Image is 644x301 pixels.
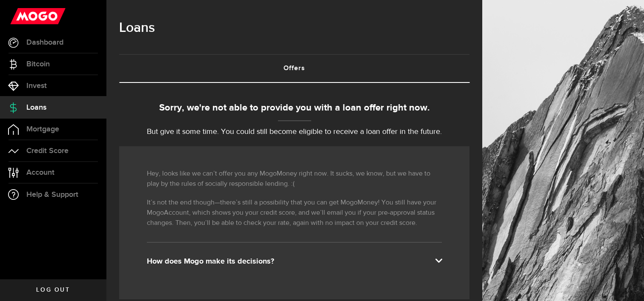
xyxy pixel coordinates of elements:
ul: Tabs Navigation [119,54,469,83]
p: It’s not the end though—there’s still a possibility that you can get MogoMoney! You still have yo... [147,198,442,228]
p: Hey, looks like we can’t offer you any MogoMoney right now. It sucks, we know, but we have to pla... [147,169,442,189]
h1: Loans [119,17,469,39]
span: Loans [26,104,46,111]
div: Sorry, we're not able to provide you with a loan offer right now. [119,101,469,115]
span: Credit Score [26,147,69,155]
span: Help & Support [26,191,78,199]
span: Dashboard [26,39,63,46]
div: How does Mogo make its decisions? [147,256,442,267]
span: Invest [26,82,47,90]
span: Account [26,169,54,176]
a: Offers [119,55,469,82]
iframe: LiveChat chat widget [608,265,644,301]
span: Log out [36,287,70,293]
span: Mortgage [26,125,59,133]
span: Bitcoin [26,60,50,68]
p: But give it some time. You could still become eligible to receive a loan offer in the future. [119,126,469,138]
